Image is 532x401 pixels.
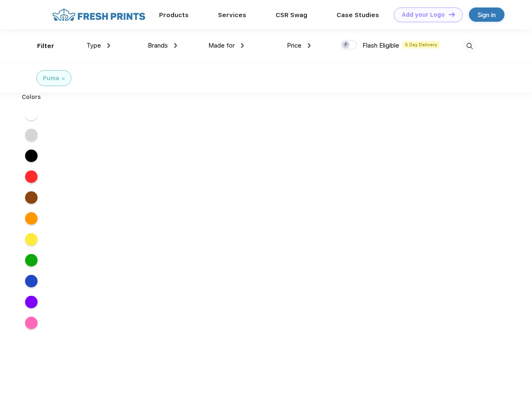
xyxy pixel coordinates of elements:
[86,42,101,49] span: Type
[148,42,168,49] span: Brands
[463,39,476,53] img: desktop_search.svg
[107,43,110,48] img: dropdown.png
[403,41,440,48] span: 5 Day Delivery
[218,11,246,19] a: Services
[362,42,399,49] span: Flash Eligible
[15,93,48,102] div: Colors
[287,42,301,49] span: Price
[469,8,504,22] a: Sign in
[50,8,148,22] img: fo%20logo%202.webp
[37,41,54,51] div: Filter
[276,11,307,19] a: CSR Swag
[478,10,496,20] div: Sign in
[241,43,244,48] img: dropdown.png
[308,43,311,48] img: dropdown.png
[402,11,445,18] div: Add your Logo
[43,74,59,83] div: Puma
[174,43,177,48] img: dropdown.png
[449,12,455,17] img: DT
[159,11,189,19] a: Products
[208,42,235,49] span: Made for
[62,77,65,80] img: filter_cancel.svg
